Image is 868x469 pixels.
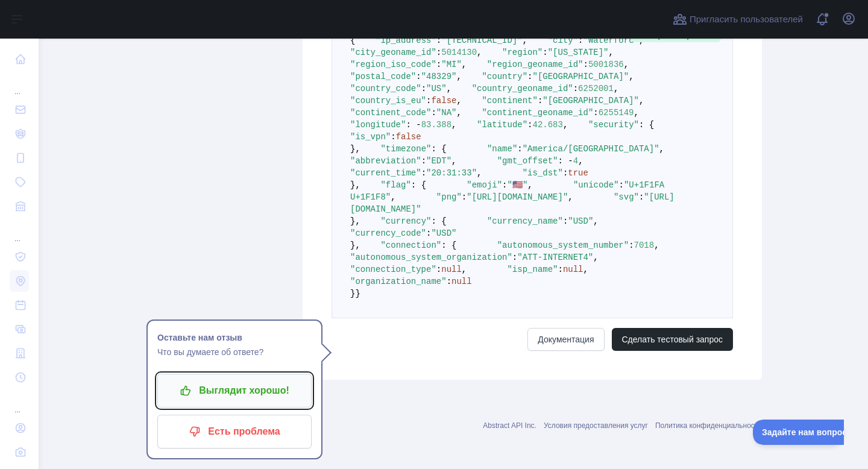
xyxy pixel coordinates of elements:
a: Abstract API Inc. [483,421,536,430]
span: "flag" [380,180,410,190]
span: : [502,180,507,190]
span: 6255149 [599,108,634,118]
span: 83.388 [421,120,451,130]
span: }, [350,180,360,190]
span: true [568,168,588,178]
span: : [527,72,532,81]
span: , [634,108,639,118]
span: , [462,60,467,69]
span: : - [406,120,421,130]
span: } [355,289,360,298]
span: "region_geoname_id" [487,60,583,69]
span: , [523,36,527,45]
span: : { [411,180,426,190]
span: "is_vpn" [350,132,391,142]
span: "emoji" [467,180,502,190]
span: null [441,265,462,274]
span: : [431,108,436,118]
span: : [512,253,517,262]
span: "postal_code" [350,72,416,81]
span: "city_geoname_id" [350,48,436,57]
span: , [563,120,568,130]
span: "country_geoname_id" [472,84,573,93]
span: "current_time" [350,168,421,178]
span: : [391,132,395,142]
span: "Waterford" [583,36,639,45]
span: , [451,120,456,130]
span: : [436,36,441,45]
span: "USD" [431,228,456,238]
span: "[URL][DOMAIN_NAME]" [467,192,568,202]
span: "unicode" [573,180,619,190]
span: "gmt_offset" [497,156,558,166]
span: : [583,60,588,69]
span: , [583,265,588,274]
span: 6252001 [578,84,614,93]
span: "EDT" [426,156,451,166]
a: Политика конфиденциальности [655,421,762,430]
span: "isp_name" [507,265,558,274]
span: : [639,192,644,202]
span: } [350,289,355,298]
span: : [416,72,421,81]
font: Задайте нам вопрос [9,8,94,17]
span: : [578,36,583,45]
font: Документация [538,335,594,344]
span: "[US_STATE]" [548,48,609,57]
span: : [436,60,441,69]
span: "currency_name" [487,216,563,226]
span: { [350,36,355,45]
span: , [593,216,598,226]
span: : [619,180,624,190]
span: , [578,156,583,166]
span: : [558,265,562,274]
span: , [629,72,634,81]
button: Пригласить пользователей [670,10,805,29]
span: null [451,277,472,286]
span: "continent" [482,96,537,105]
span: : [426,228,431,238]
span: }, [350,241,360,250]
span: 5001836 [588,60,624,69]
span: : [426,96,431,105]
span: "🇺🇸" [508,180,528,190]
span: "ip_address" [376,36,436,45]
span: "autonomous_system_organization" [350,253,512,262]
span: , [456,96,461,105]
span: "continent_geoname_id" [482,108,593,118]
span: "png" [436,192,462,202]
span: "US" [426,84,447,93]
span: null [563,265,583,274]
span: , [456,72,461,81]
span: "country_code" [350,84,421,93]
span: "region_iso_code" [350,60,436,69]
font: Условия предоставления услуг [544,421,648,430]
span: : { [431,144,446,154]
span: : [421,84,426,93]
span: : [563,168,568,178]
span: , [477,168,482,178]
span: "MI" [441,60,462,69]
span: "America/[GEOGRAPHIC_DATA]" [523,144,659,154]
span: , [624,60,629,69]
span: "currency" [380,216,431,226]
span: : { [441,241,456,250]
span: : { [639,120,654,130]
span: "abbreviation" [350,156,421,166]
span: , [447,84,451,93]
span: "connection" [380,241,441,250]
span: "20:31:33" [426,168,477,178]
span: "continent_code" [350,108,431,118]
span: }, [350,144,360,154]
span: "currency_code" [350,228,426,238]
span: "security" [588,120,639,130]
span: : [436,48,441,57]
span: , [609,48,614,57]
span: "country" [482,72,527,81]
span: "svg" [614,192,639,202]
span: "name" [487,144,517,154]
span: : [421,156,426,166]
font: ... [14,234,20,243]
span: "[GEOGRAPHIC_DATA]" [542,96,639,105]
